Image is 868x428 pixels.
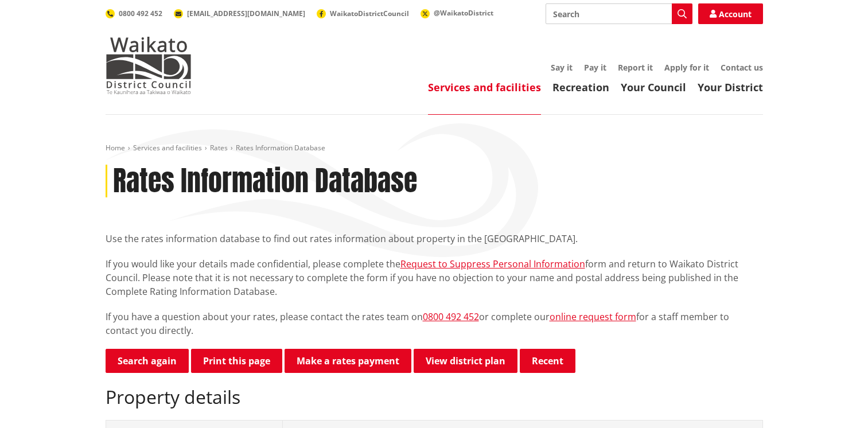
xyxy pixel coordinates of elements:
a: Report it [618,62,653,73]
a: Make a rates payment [285,349,411,373]
a: 0800 492 452 [423,310,479,323]
a: View district plan [414,349,517,373]
a: Pay it [584,62,606,73]
a: Request to Suppress Personal Information [400,258,585,270]
nav: breadcrumb [106,143,763,153]
h1: Rates Information Database [113,165,417,198]
img: Waikato District Council - Te Kaunihera aa Takiwaa o Waikato [106,37,192,94]
a: [EMAIL_ADDRESS][DOMAIN_NAME] [174,9,305,18]
a: @WaikatoDistrict [421,8,493,18]
button: Recent [520,349,575,373]
input: Search input [546,3,692,24]
p: If you would like your details made confidential, please complete the form and return to Waikato ... [106,257,763,298]
h2: Property details [106,386,763,408]
p: Use the rates information database to find out rates information about property in the [GEOGRAPHI... [106,232,763,246]
a: Rates [210,143,228,153]
a: 0800 492 452 [106,9,162,18]
span: @WaikatoDistrict [434,8,493,18]
a: Your District [698,80,763,94]
a: online request form [550,310,636,323]
a: Account [698,3,763,24]
a: Recreation [552,80,609,94]
a: Services and facilities [133,143,202,153]
a: Say it [551,62,573,73]
span: Rates Information Database [236,143,325,153]
button: Print this page [191,349,282,373]
a: Services and facilities [428,80,541,94]
a: Search again [106,349,189,373]
a: Apply for it [664,62,709,73]
p: If you have a question about your rates, please contact the rates team on or complete our for a s... [106,310,763,337]
a: Home [106,143,125,153]
a: Your Council [621,80,686,94]
span: [EMAIL_ADDRESS][DOMAIN_NAME] [187,9,305,18]
span: WaikatoDistrictCouncil [330,9,409,18]
a: Contact us [721,62,763,73]
a: WaikatoDistrictCouncil [317,9,409,18]
span: 0800 492 452 [119,9,162,18]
